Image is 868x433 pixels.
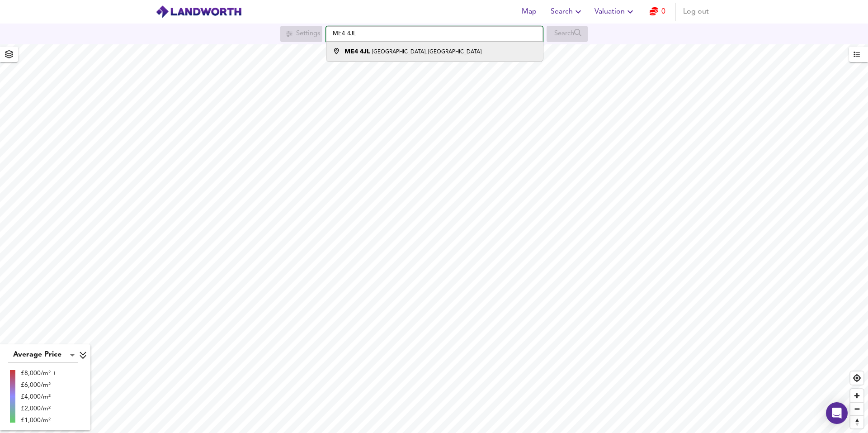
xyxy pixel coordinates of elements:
span: Search [551,5,584,18]
div: Average Price [8,348,78,362]
strong: ME4 4JL [344,48,370,55]
button: Search [547,3,587,21]
span: Map [518,5,540,18]
span: Zoom out [850,403,863,415]
button: Find my location [850,371,863,385]
span: Reset bearing to north [850,416,863,428]
span: Valuation [594,5,636,18]
button: Zoom in [850,389,863,402]
button: 0 [643,3,672,21]
div: Search for a location first or explore the map [547,26,588,42]
img: logo [156,5,242,19]
button: Map [514,3,543,21]
button: Valuation [591,3,639,21]
div: £2,000/m² [21,404,57,413]
input: Enter a location... [326,26,543,42]
small: [GEOGRAPHIC_DATA], [GEOGRAPHIC_DATA] [372,49,481,55]
div: £8,000/m² + [21,369,57,378]
div: Search for a location first or explore the map [280,26,322,42]
button: Log out [679,3,712,21]
div: £4,000/m² [21,392,57,401]
div: £1,000/m² [21,416,57,425]
button: Reset bearing to north [850,415,863,428]
a: 0 [650,5,665,18]
div: Open Intercom Messenger [826,402,848,424]
button: Zoom out [850,402,863,415]
div: £6,000/m² [21,381,57,390]
span: Log out [683,5,709,18]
